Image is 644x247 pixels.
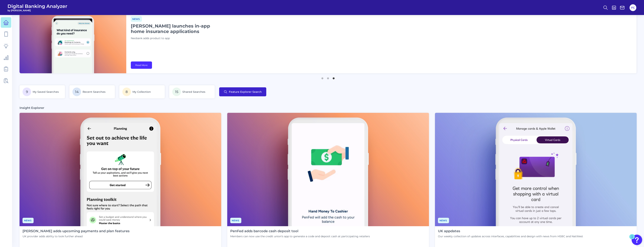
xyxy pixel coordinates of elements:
[119,85,165,98] a: 8My Collection
[132,90,151,94] span: My Collection
[320,76,324,79] button: 1
[631,237,633,242] div: 1
[182,90,205,94] span: Shared Searches
[332,76,336,79] button: 3
[23,229,129,233] h4: [PERSON_NAME] adds upcoming payments and plan features
[630,4,636,11] button: FC
[172,88,181,96] span: 15
[20,13,126,73] img: bannerImg
[8,3,67,9] span: Digital Banking Analyzer
[72,88,81,96] span: 14
[131,16,142,22] span: News
[23,88,31,96] span: 9
[23,218,34,223] span: News
[23,219,34,222] a: News
[33,90,59,94] span: My Saved Searches
[229,90,262,93] span: Feature Explorer Search
[435,113,637,226] img: Appdates - Phone (9).png
[131,23,225,34] h1: [PERSON_NAME] launches in-app home insurance applications
[20,113,221,226] img: News - Phone (4).png
[169,85,215,98] a: 15Shared Searches
[632,235,642,245] button: Open Resource Center, 1 new notification
[230,229,370,233] h4: PenFed adds barcode cash deposit tool
[230,218,241,223] span: News
[131,36,225,40] p: Neobank adds product to app
[69,85,115,98] a: 14Recent Searches
[8,9,67,12] span: by [PERSON_NAME]
[131,61,152,69] a: Read More
[20,106,44,110] h3: Insight Explorer
[438,229,583,233] h4: UK appdates
[122,88,131,96] span: 8
[438,218,449,223] span: News
[326,76,330,79] button: 2
[83,90,105,94] span: Recent Searches
[438,235,583,238] p: Our weekly collection of updates across interfaces, capabilities and design with news from HSBC a...
[219,87,266,96] button: Feature Explorer Search
[230,219,241,222] a: News
[230,235,370,238] p: Members can now use the credit union’s app to generate a code and deposit cash at participating r...
[227,113,429,226] img: News - Phone.png
[20,85,65,98] a: 9My Saved Searches
[131,17,142,21] a: News
[23,235,129,238] p: UK provider adds ability to look further ahead
[438,219,449,222] a: News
